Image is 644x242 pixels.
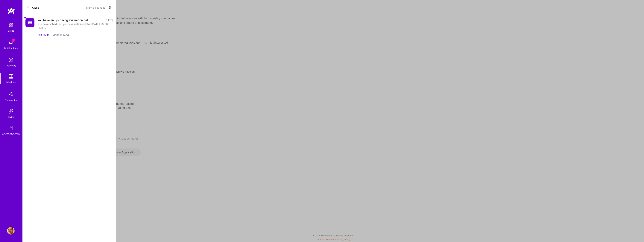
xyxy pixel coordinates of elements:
img: teamwork [7,73,15,80]
div: Discovery [6,64,16,68]
div: Community [5,98,17,102]
img: Invite [7,108,15,115]
img: Community [6,89,15,98]
button: Close [27,4,39,10]
button: Mark all as read [86,4,106,10]
button: Mark as read [52,33,69,37]
img: User Avatar [7,227,15,235]
img: discovery [7,56,15,64]
div: Invite [8,115,14,119]
div: [DOMAIN_NAME] [2,132,20,136]
img: guide book [7,124,15,132]
img: logo [7,7,15,14]
div: You have an upcoming evaluation call. [37,18,89,22]
img: Company Logo [25,18,34,27]
button: Edit invite [37,33,49,37]
div: [DATE] [105,18,113,22]
div: Setup [8,29,14,33]
div: You have scheduled your evaluation call for [DATE] 20:30 GMT+2. [37,22,113,30]
img: setup [7,21,15,29]
a: User Avatar [6,227,16,235]
div: Missions [6,80,16,84]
